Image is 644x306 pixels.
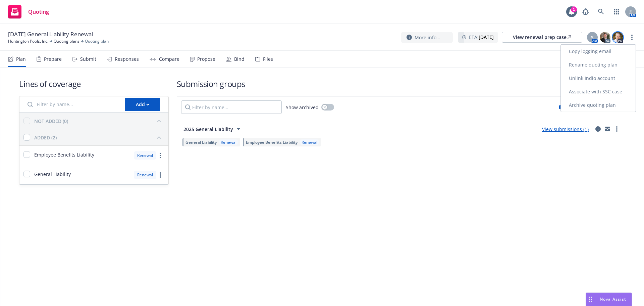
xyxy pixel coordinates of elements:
button: Add [125,98,160,111]
a: Archive quoting plan [561,98,636,112]
div: 1 [571,6,577,12]
a: Copy logging email [561,45,636,58]
button: 2025 General Liability [181,122,245,136]
a: Huntington Pools, Inc. [8,38,48,44]
a: mail [603,125,611,133]
span: More info... [415,34,440,41]
a: more [156,171,164,179]
input: Filter by name... [181,100,282,114]
div: Plan [16,56,26,62]
div: Prepare [44,56,62,62]
a: Associate with SSC case [561,85,636,98]
a: more [613,125,621,133]
span: Quoting plan [85,38,109,44]
h1: Submission groups [177,78,625,89]
a: circleInformation [594,125,602,133]
div: Propose [197,56,215,62]
div: Renewal [219,139,238,145]
a: Report a Bug [579,5,592,18]
span: [DATE] General Liability Renewal [8,30,93,38]
h1: Lines of coverage [19,78,169,89]
button: More info... [401,32,453,43]
a: more [628,33,636,41]
span: ETA : [469,34,494,41]
div: Bind [234,56,245,62]
div: Files [263,56,273,62]
img: photo [600,32,610,43]
div: Renewal [300,139,319,145]
a: Search [594,5,608,18]
img: photo [612,32,623,43]
a: Quoting [5,2,52,21]
a: Unlink Indio account [561,72,636,85]
span: S [591,34,594,41]
span: Employee Benefits Liability [34,151,94,158]
div: Limits added [559,104,590,110]
span: General Liability [34,171,71,178]
button: Nova Assist [586,293,632,306]
span: Quoting [28,9,49,14]
div: Drag to move [586,293,594,306]
a: View submissions (1) [542,126,589,132]
span: General Liability [185,139,217,145]
input: Filter by name... [23,98,121,111]
div: Compare [159,56,179,62]
div: Submit [80,56,96,62]
span: Show archived [286,104,319,111]
div: NOT ADDED (0) [34,118,68,125]
button: ADDED (2) [34,132,164,143]
span: Employee Benefits Liability [246,139,298,145]
div: Renewal [134,151,156,160]
div: Renewal [134,171,156,179]
span: Nova Assist [600,296,626,302]
button: NOT ADDED (0) [34,116,164,126]
a: Rename quoting plan [561,58,636,72]
div: Responses [115,56,139,62]
a: more [156,151,164,160]
strong: [DATE] [479,34,494,40]
div: View renewal prep case [513,32,571,42]
a: Quoting plans [54,38,79,44]
a: Switch app [610,5,623,18]
span: 2025 General Liability [183,126,233,133]
div: Add [136,98,149,111]
a: View renewal prep case [502,32,582,43]
div: ADDED (2) [34,134,57,141]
